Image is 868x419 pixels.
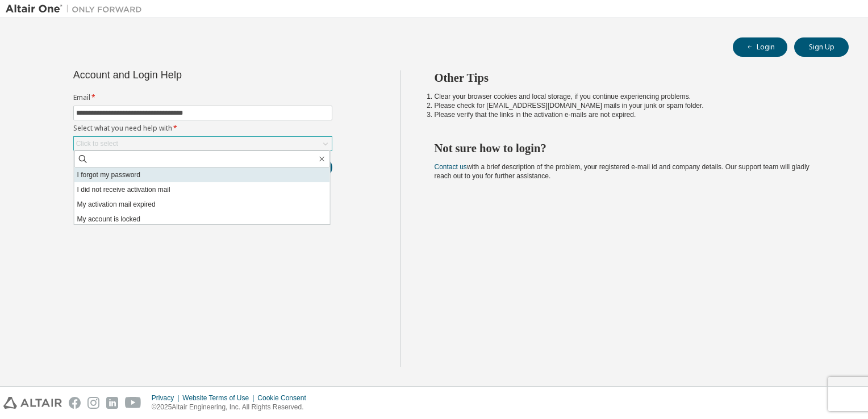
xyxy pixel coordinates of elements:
li: Clear your browser cookies and local storage, if you continue experiencing problems. [435,92,829,101]
h2: Other Tips [435,70,829,85]
li: Please check for [EMAIL_ADDRESS][DOMAIN_NAME] mails in your junk or spam folder. [435,101,829,110]
img: altair_logo.svg [3,397,62,409]
li: Please verify that the links in the activation e-mails are not expired. [435,110,829,119]
div: Website Terms of Use [182,393,257,403]
div: Account and Login Help [73,70,281,79]
button: Login [733,37,787,57]
div: Privacy [152,393,182,403]
label: Select what you need help with [73,124,332,133]
a: Contact us [435,163,467,171]
img: facebook.svg [69,397,81,409]
label: Email [73,93,332,102]
p: © 2025 Altair Engineering, Inc. All Rights Reserved. [152,403,313,412]
button: Sign Up [794,37,849,57]
img: instagram.svg [87,397,99,409]
img: youtube.svg [125,397,141,409]
img: Altair One [6,3,148,15]
div: Click to select [76,139,118,148]
span: with a brief description of the problem, your registered e-mail id and company details. Our suppo... [435,163,809,180]
div: Click to select [74,137,332,150]
li: I forgot my password [74,167,330,182]
div: Cookie Consent [257,393,312,403]
h2: Not sure how to login? [435,141,829,156]
img: linkedin.svg [106,397,118,409]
